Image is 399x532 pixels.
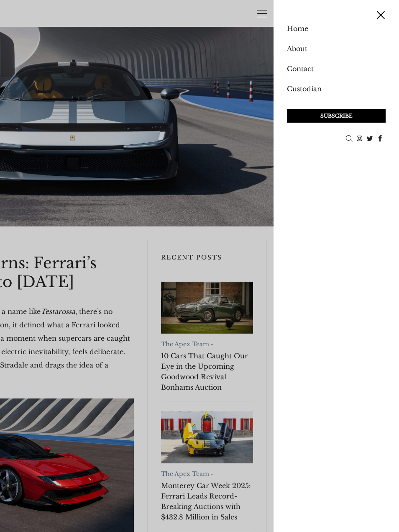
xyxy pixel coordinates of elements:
a: Instagram [354,134,365,142]
a: Facebook [375,134,386,142]
a: SUBSCRIBE [287,109,386,123]
a: Search [344,134,354,142]
a: Contact [287,60,386,77]
a: Home [287,20,386,37]
a: Custodian [287,80,386,97]
a: Twitter [365,134,375,142]
a: About [287,40,386,57]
